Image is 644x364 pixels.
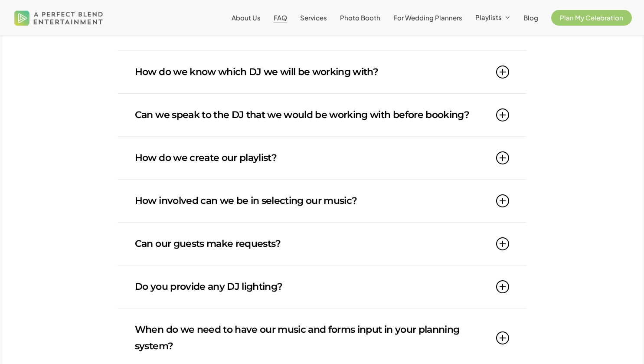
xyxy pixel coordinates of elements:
[393,14,462,21] a: For Wedding Planners
[340,13,380,22] span: Photo Booth
[135,94,509,136] a: Can we speak to the DJ that we would be working with before booking?
[274,13,287,22] span: FAQ
[551,14,632,21] a: Plan My Celebration
[232,14,261,21] a: About Us
[560,13,623,22] span: Plan My Celebration
[475,14,510,22] a: Playlists
[300,13,327,22] span: Services
[135,137,509,179] a: How do we create our playlist?
[135,223,509,265] a: Can our guests make requests?
[300,14,327,21] a: Services
[523,14,538,21] a: Blog
[340,14,380,21] a: Photo Booth
[135,180,509,222] a: How involved can we be in selecting our music?
[232,13,261,22] span: About Us
[12,3,105,32] img: A Perfect Blend Entertainment
[523,13,538,22] span: Blog
[135,266,509,308] a: Do you provide any DJ lighting?
[393,13,462,22] span: For Wedding Planners
[475,13,502,21] span: Playlists
[135,51,509,93] a: How do we know which DJ we will be working with?
[274,14,287,21] a: FAQ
